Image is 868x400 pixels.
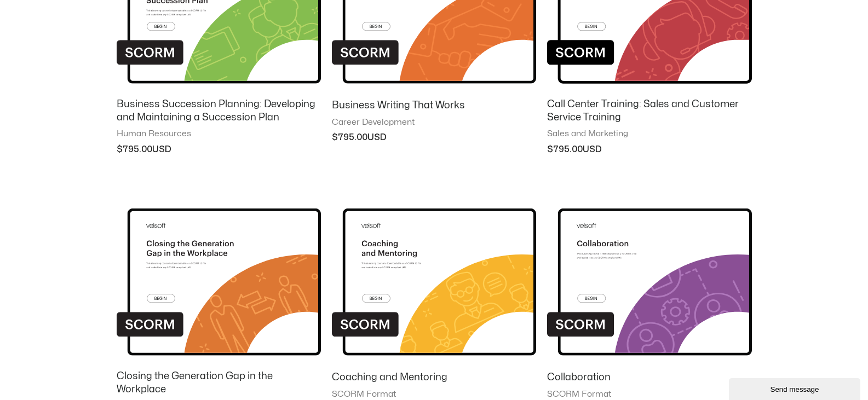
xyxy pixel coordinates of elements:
[117,98,321,129] a: Business Succession Planning: Developing and Maintaining a Succession Plan
[332,184,536,362] img: Coaching and Mentoring
[547,184,751,362] img: Collaboration
[117,145,152,154] bdi: 795.00
[332,389,536,400] span: SCORM Format
[332,133,338,142] span: $
[117,370,321,396] h2: Closing the Generation Gap in the Workplace
[547,371,751,389] a: Collaboration
[332,371,536,384] h2: Coaching and Mentoring
[117,98,321,124] h2: Business Succession Planning: Developing and Maintaining a Succession Plan
[332,99,536,117] a: Business Writing That Works
[547,371,751,384] h2: Collaboration
[547,98,751,124] h2: Call Center Training: Sales and Customer Service Training
[117,145,123,154] span: $
[547,145,553,154] span: $
[117,184,321,362] img: Closing the Generation Gap in the Workplace
[547,129,751,140] span: Sales and Marketing
[547,389,751,400] span: SCORM Format
[117,129,321,140] span: Human Resources
[547,98,751,129] a: Call Center Training: Sales and Customer Service Training
[332,133,367,142] bdi: 795.00
[332,99,536,112] h2: Business Writing That Works
[332,117,536,128] span: Career Development
[332,371,536,389] a: Coaching and Mentoring
[729,376,863,400] iframe: chat widget
[547,145,583,154] bdi: 795.00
